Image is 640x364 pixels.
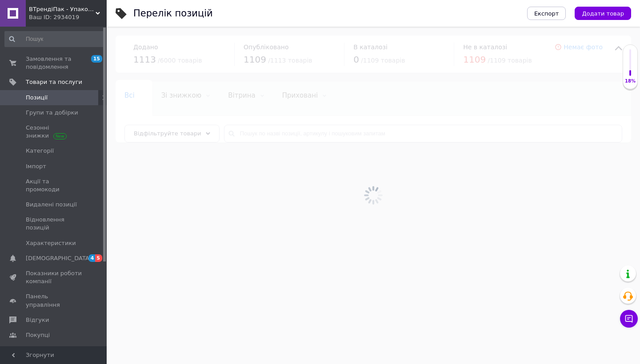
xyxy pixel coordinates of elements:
[26,216,82,232] span: Відновлення позицій
[534,10,559,17] span: Експорт
[26,78,82,86] span: Товари та послуги
[88,254,96,262] span: 4
[26,109,78,117] span: Групи та добірки
[29,5,96,13] span: ВТрендіПак - Упаковка для ваших солодощів і не тільки:)
[4,31,105,47] input: Пошук
[26,201,77,209] span: Видалені позиції
[29,13,107,21] div: Ваш ID: 2934019
[623,78,637,84] div: 18%
[620,310,638,328] button: Чат з покупцем
[26,94,48,102] span: Позиції
[582,10,624,17] span: Додати товар
[527,7,566,20] button: Експорт
[26,55,82,71] span: Замовлення та повідомлення
[26,178,82,194] span: Акції та промокоди
[26,147,54,155] span: Категорії
[133,9,213,18] div: Перелік позицій
[26,331,50,339] span: Покупці
[91,55,102,63] span: 15
[26,293,82,309] span: Панель управління
[26,239,76,247] span: Характеристики
[26,124,82,140] span: Сезонні знижки
[26,269,82,285] span: Показники роботи компанії
[26,254,92,262] span: [DEMOGRAPHIC_DATA]
[26,316,49,324] span: Відгуки
[26,162,46,170] span: Імпорт
[575,7,631,20] button: Додати товар
[95,254,102,262] span: 5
